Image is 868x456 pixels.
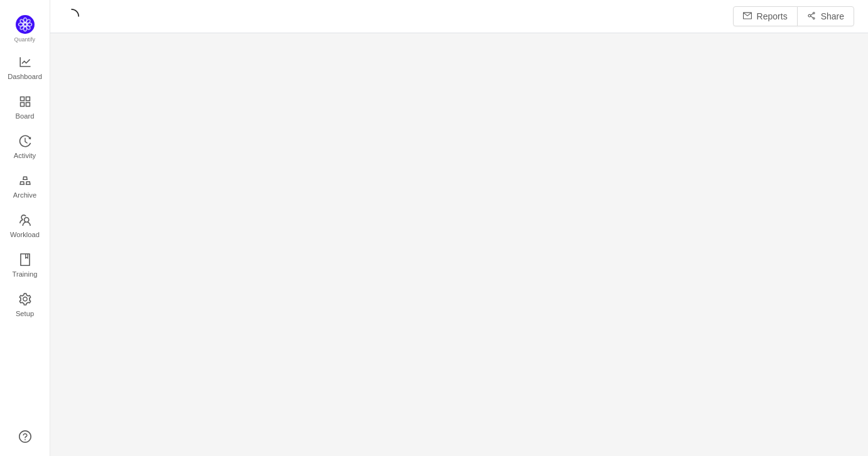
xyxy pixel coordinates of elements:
[19,253,31,266] i: icon: book
[12,262,37,287] span: Training
[14,36,36,43] span: Quantify
[19,56,31,82] a: Dashboard
[64,9,79,24] i: icon: loading
[19,135,31,147] i: icon: history
[19,215,31,240] a: Workload
[19,174,31,187] i: icon: gold
[19,294,31,319] a: Setup
[19,430,31,443] a: icon: question-circle
[14,143,36,168] span: Activity
[10,222,40,247] span: Workload
[16,301,34,326] span: Setup
[19,56,31,68] i: icon: line-chart
[19,175,31,200] a: Archive
[733,6,798,26] button: icon: mailReports
[19,254,31,279] a: Training
[16,15,35,34] img: Quantify
[19,95,31,108] i: icon: appstore
[13,183,36,208] span: Archive
[16,103,35,129] span: Board
[797,6,854,26] button: icon: share-altShare
[19,293,31,305] i: icon: setting
[19,214,31,226] i: icon: team
[19,96,31,121] a: Board
[19,135,31,161] a: Activity
[8,64,42,89] span: Dashboard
